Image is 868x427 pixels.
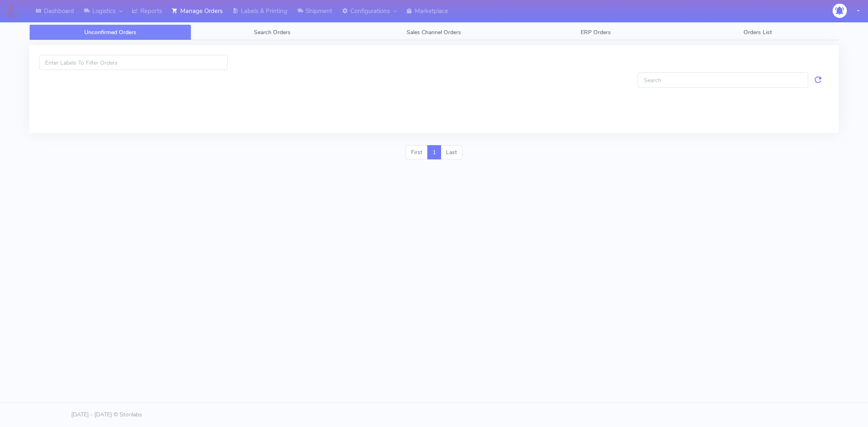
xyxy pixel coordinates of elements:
[581,28,611,36] span: ERP Orders
[743,28,772,36] span: Orders List
[407,28,461,36] span: Sales Channel Orders
[427,145,441,160] a: 1
[29,24,839,40] ul: Tabs
[39,55,227,70] input: Enter Labels To Filter Orders
[638,72,808,87] input: Search
[254,28,291,36] span: Search Orders
[84,28,136,36] span: Unconfirmed Orders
